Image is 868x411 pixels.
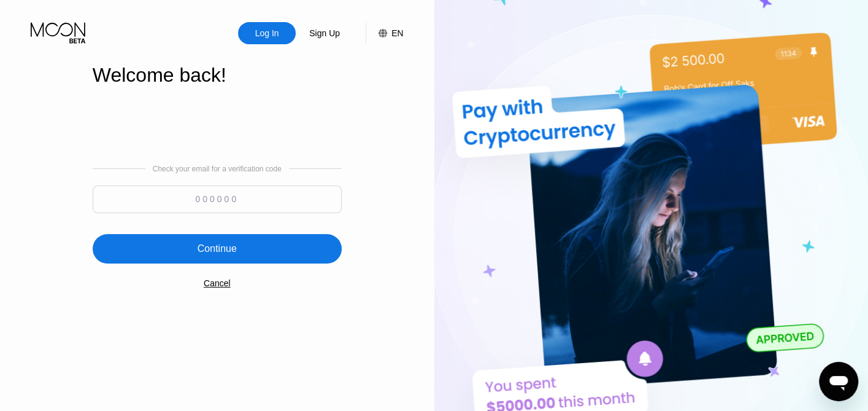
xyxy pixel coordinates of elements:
[254,27,280,39] div: Log In
[204,278,231,288] div: Cancel
[296,22,353,44] div: Sign Up
[93,186,342,213] input: 000000
[308,27,341,39] div: Sign Up
[238,22,296,44] div: Log In
[93,234,342,264] div: Continue
[198,243,237,255] div: Continue
[93,64,342,87] div: Welcome back!
[819,362,858,401] iframe: Button to launch messaging window
[366,22,403,44] div: EN
[153,165,282,173] div: Check your email for a verification code
[391,28,403,38] div: EN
